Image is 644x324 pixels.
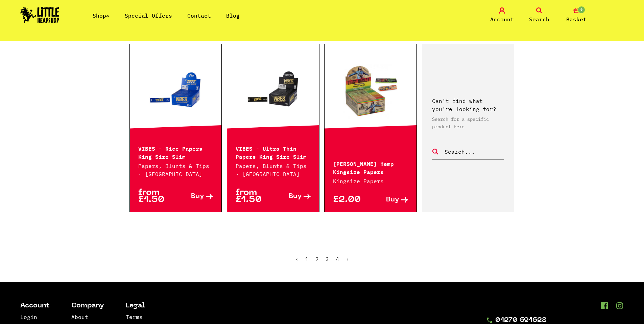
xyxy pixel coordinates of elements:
p: Kingsize Papers [333,177,408,185]
li: Next » [346,256,349,262]
span: Buy [191,193,204,200]
a: « Previous [295,256,299,262]
p: Can't find what you're looking for? [432,97,504,113]
a: Buy [175,189,213,203]
span: Search [529,15,549,23]
input: Search... [444,147,504,156]
a: Search [522,7,556,23]
a: Blog [226,12,240,19]
span: › [346,256,349,262]
li: Company [71,302,104,309]
span: Basket [566,15,587,23]
a: 3 [326,256,329,262]
a: Buy [371,196,408,203]
a: 01270 691628 [486,317,624,324]
p: VIBES - Rice Papers King Size Slim [138,144,213,160]
span: Account [490,15,514,23]
span: 9 [577,6,586,14]
a: Contact [187,12,211,19]
p: £2.00 [333,196,371,203]
span: Buy [386,196,399,203]
span: Buy [289,193,302,200]
a: Terms [126,314,143,320]
p: from £1.50 [138,189,176,203]
img: Little Head Shop Logo [20,7,59,23]
p: Papers, Blunts & Tips · [GEOGRAPHIC_DATA] [236,162,311,178]
p: Papers, Blunts & Tips · [GEOGRAPHIC_DATA] [138,162,213,178]
a: 9 Basket [559,7,593,23]
a: Login [20,314,37,320]
a: 2 [315,256,319,262]
li: Account [20,302,50,309]
p: VIBES - Ultra Thin Papers King Size Slim [236,144,311,160]
a: Shop [93,12,110,19]
p: Search for a specific product here [432,115,504,130]
p: from £1.50 [236,189,273,203]
a: Buy [273,189,311,203]
a: About [71,314,88,320]
li: Legal [126,302,149,309]
a: 1 [305,256,309,262]
span: 4 [336,256,339,262]
p: [PERSON_NAME] Hemp Kingsize Papers [333,159,408,175]
a: Special Offers [125,12,172,19]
